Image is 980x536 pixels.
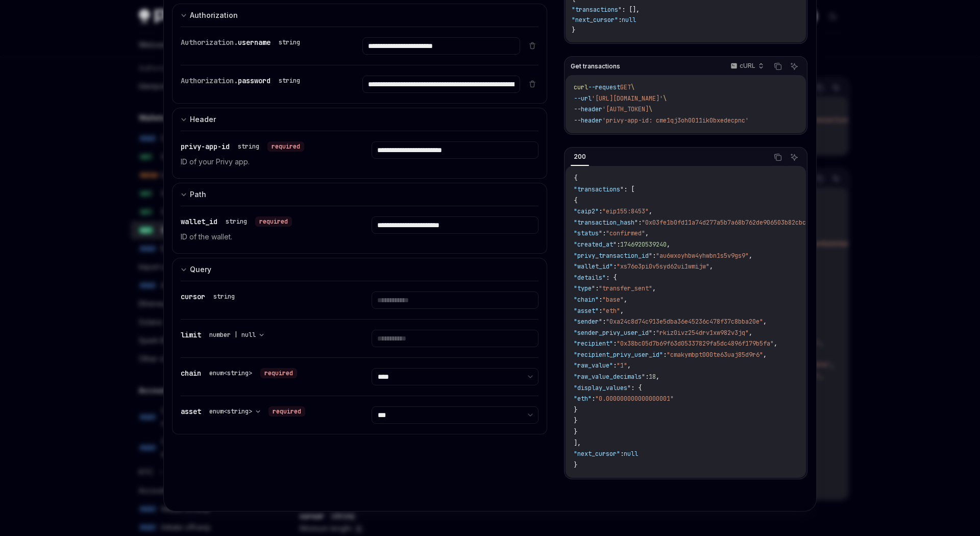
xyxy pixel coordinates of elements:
span: "sender" [574,318,602,326]
div: string [238,142,259,151]
span: "next_cursor" [572,16,618,24]
span: "caip2" [574,207,599,215]
span: ], [574,439,581,447]
div: wallet_id [181,216,292,227]
span: "raw_value" [574,361,613,370]
button: cURL [725,58,768,75]
span: "cmakymbpt000te63uaj85d9r6" [667,351,763,359]
span: "transactions" [572,6,622,14]
span: "0xa24c8d74c913e5dba36e45236c478f37c8bba20e" [606,318,763,326]
span: : [652,329,656,337]
div: required [260,368,297,378]
span: "display_values" [574,384,631,392]
span: : [620,450,624,458]
span: "eip155:8453" [602,207,649,215]
span: } [574,417,577,425]
span: : [599,307,602,315]
span: asset [181,407,201,416]
span: , [749,252,752,260]
div: required [255,216,292,227]
span: Authorization. [181,76,238,85]
div: Header [190,113,216,126]
button: expand input section [172,108,547,131]
span: : [613,262,617,271]
span: "wallet_id" [574,262,613,271]
span: GET [620,83,631,91]
div: 200 [571,151,589,163]
span: : [595,284,599,293]
p: cURL [740,62,755,70]
span: : [613,361,617,370]
div: Authorization [190,9,238,21]
span: { [574,197,577,205]
span: "eth" [602,307,620,315]
div: enum<string> [209,369,252,377]
span: username [238,38,271,47]
span: "status" [574,229,602,237]
div: Query [190,263,211,276]
span: "chain" [574,296,599,304]
span: "recipient_privy_user_id" [574,351,663,359]
span: "confirmed" [606,229,645,237]
span: } [572,26,575,34]
span: , [763,351,767,359]
span: , [620,307,624,315]
span: { [574,174,577,182]
span: : [602,229,606,237]
span: "next_cursor" [574,450,620,458]
span: , [645,229,649,237]
span: 1746920539240 [620,240,667,249]
span: null [622,16,636,24]
span: , [652,284,656,293]
span: "au6wxoyhbw4yhwbn1s5v9gs9" [656,252,749,260]
button: expand input section [172,258,547,281]
span: Authorization. [181,38,238,47]
span: : { [631,384,642,392]
button: expand input section [172,4,547,27]
span: : [599,296,602,304]
span: , [749,329,752,337]
span: "transfer_sent" [599,284,652,293]
div: privy-app-id [181,141,304,152]
span: \ [631,83,634,91]
span: : [602,318,606,326]
div: required [268,406,305,417]
span: curl [574,83,588,91]
span: : [], [622,6,640,14]
span: "0.000000000000000001" [595,395,674,403]
span: : [645,373,649,381]
span: \ [649,105,652,113]
span: password [238,76,271,85]
span: : [613,339,617,348]
div: string [279,38,300,46]
span: , [649,207,652,215]
div: Path [190,188,206,201]
div: required [267,141,304,152]
button: Ask AI [788,60,801,73]
span: "privy_transaction_id" [574,252,652,260]
span: "transaction_hash" [574,218,638,227]
span: null [624,450,638,458]
span: } [574,406,577,414]
div: string [279,77,300,85]
span: cursor [181,292,205,301]
button: Copy the contents from the code block [771,60,785,73]
span: : { [606,274,617,282]
span: "asset" [574,307,599,315]
span: , [774,339,777,348]
span: : [592,395,595,403]
span: "details" [574,274,606,282]
span: \ [663,94,667,103]
div: asset [181,406,305,417]
span: , [667,240,670,249]
span: : [638,218,642,227]
div: limit [181,330,268,340]
button: Copy the contents from the code block [771,151,785,164]
span: , [624,296,627,304]
span: '[URL][DOMAIN_NAME]' [592,94,663,103]
span: "recipient" [574,339,613,348]
span: "transactions" [574,185,624,193]
span: "0x03fe1b0fd11a74d277a5b7a68b762de906503b82cbce2fc791250fd2b77cf137" [642,218,885,227]
span: : [663,351,667,359]
span: --header [574,116,602,125]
